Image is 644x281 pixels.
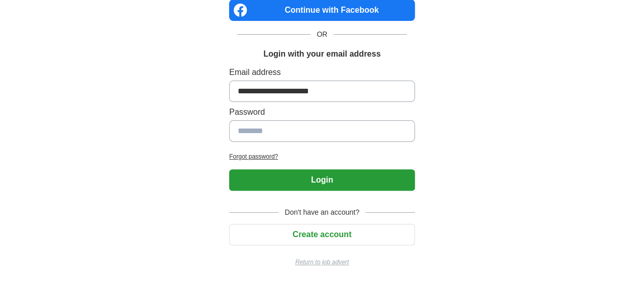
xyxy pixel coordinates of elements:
a: Forgot password? [229,152,415,161]
span: Don't have an account? [278,207,366,218]
button: Create account [229,224,415,245]
button: Login [229,169,415,191]
a: Create account [229,230,415,239]
label: Password [229,106,415,118]
h1: Login with your email address [263,48,380,60]
a: Return to job advert [229,258,415,267]
label: Email address [229,66,415,79]
span: OR [311,29,333,40]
